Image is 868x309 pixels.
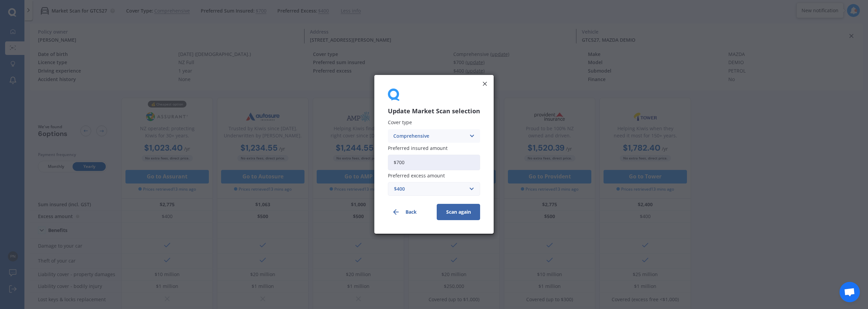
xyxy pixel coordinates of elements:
div: $400 [394,186,466,193]
span: Preferred insured amount [388,145,448,151]
span: Cover type [388,119,412,126]
button: Scan again [437,204,480,220]
button: Back [388,204,431,220]
span: Preferred excess amount [388,173,445,179]
div: Open chat [840,282,860,302]
h3: Update Market Scan selection [388,108,480,115]
input: Enter amount [388,155,480,170]
div: Comprehensive [393,132,466,140]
